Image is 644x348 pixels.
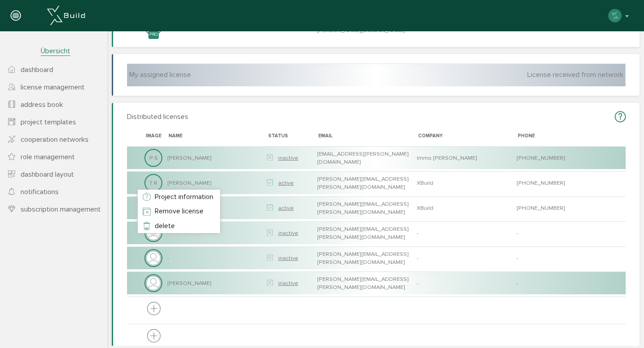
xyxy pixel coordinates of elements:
[21,170,74,179] span: dashboard layout
[599,305,644,348] iframe: Chat Widget
[21,83,85,92] span: license management
[21,205,101,214] span: subscription management
[41,47,70,56] span: Übersicht
[21,153,75,161] span: role management
[21,187,59,196] span: notifications
[21,135,89,144] span: cooperation networks
[47,6,85,25] img: xBuild_Logo_Horizontal_White.png
[21,65,53,74] span: dashboard
[21,118,76,127] span: project templates
[107,31,644,346] iframe: To enrich screen reader interactions, please activate Accessibility in Grammarly extension settings
[21,100,63,109] span: address book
